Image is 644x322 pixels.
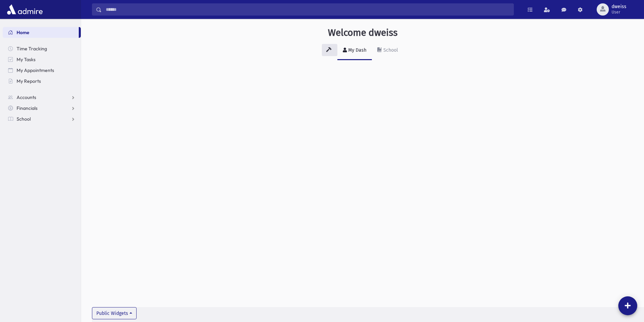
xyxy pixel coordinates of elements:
[3,27,79,38] a: Home
[3,43,81,54] a: Time Tracking
[5,3,44,16] img: AdmirePro
[3,92,81,103] a: Accounts
[328,27,398,39] h3: Welcome dweiss
[17,29,29,35] span: Home
[17,105,38,111] span: Financials
[337,41,372,60] a: My Dash
[3,54,81,65] a: My Tasks
[3,76,81,86] a: My Reports
[102,3,514,16] input: Search
[612,9,626,15] span: User
[17,56,35,63] span: My Tasks
[17,94,36,100] span: Accounts
[17,78,41,84] span: My Reports
[17,67,54,73] span: My Appointments
[347,47,366,53] div: My Dash
[3,103,81,114] a: Financials
[3,65,81,76] a: My Appointments
[382,47,398,53] div: School
[3,114,81,124] a: School
[372,41,403,60] a: School
[17,46,47,52] span: Time Tracking
[92,307,137,319] button: Public Widgets
[17,116,31,122] span: School
[612,4,626,9] span: dweiss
